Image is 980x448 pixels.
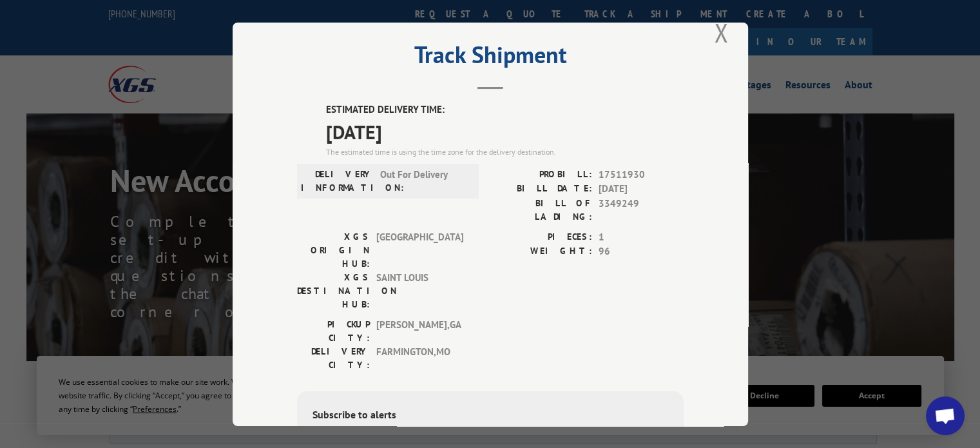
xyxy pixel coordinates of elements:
[380,167,467,194] span: Out For Delivery
[326,117,684,146] span: [DATE]
[387,260,540,271] span: Who do you report to within your company?
[926,396,965,435] a: Open chat
[387,313,463,324] span: Primary Contact Email
[312,406,668,425] div: Subscribe to alerts
[301,167,374,194] label: DELIVERY INFORMATION:
[376,229,463,270] span: [GEOGRAPHIC_DATA]
[376,270,463,311] span: SAINT LOUIS
[599,167,684,182] span: 17511930
[376,344,463,371] span: FARMINGTON , MO
[490,196,592,223] label: BILL OF LADING:
[297,270,370,311] label: XGS DESTINATION HUB:
[599,244,684,259] span: 96
[297,317,370,344] label: PICKUP CITY:
[326,102,684,117] label: ESTIMATED DELIVERY TIME:
[376,317,463,344] span: [PERSON_NAME] , GA
[387,208,481,219] span: Primary Contact Last Name
[599,182,684,197] span: [DATE]
[710,15,732,50] button: Close modal
[326,146,684,157] div: The estimated time is using the time zone for the delivery destination.
[297,46,684,70] h2: Track Shipment
[490,244,592,259] label: WEIGHT:
[387,155,403,166] span: DBA
[297,344,370,371] label: DELIVERY CITY:
[599,229,684,244] span: 1
[490,167,592,182] label: PROBILL:
[490,182,592,197] label: BILL DATE:
[599,196,684,223] span: 3349249
[490,229,592,244] label: PIECES:
[297,229,370,270] label: XGS ORIGIN HUB:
